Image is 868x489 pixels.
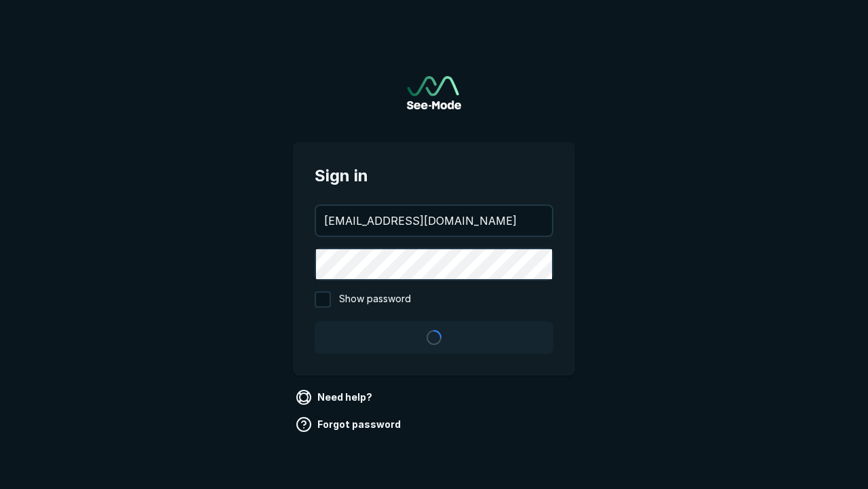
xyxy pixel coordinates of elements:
a: Go to sign in [407,76,461,109]
img: See-Mode Logo [407,76,461,109]
span: Show password [339,291,411,308]
span: Sign in [315,164,553,188]
a: Forgot password [293,414,406,435]
input: your@email.com [316,206,552,236]
a: Need help? [293,386,378,408]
